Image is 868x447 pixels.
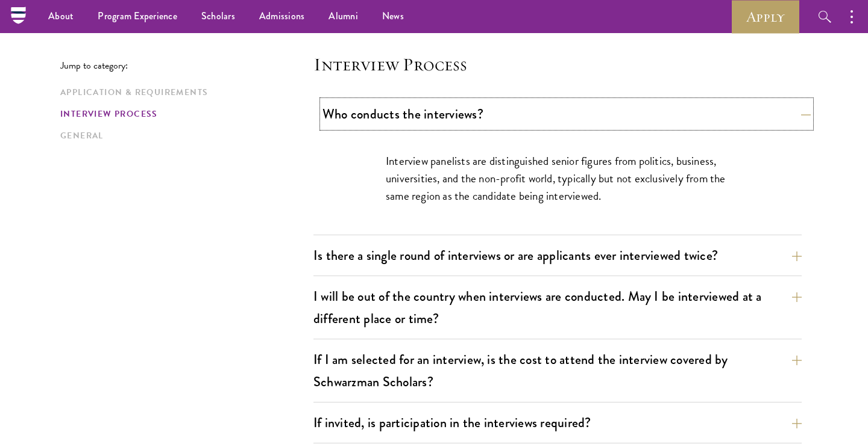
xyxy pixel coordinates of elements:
[60,86,306,99] a: Application & Requirements
[313,346,802,395] button: If I am selected for an interview, is the cost to attend the interview covered by Schwarzman Scho...
[313,242,802,269] button: Is there a single round of interviews or are applicants ever interviewed twice?
[386,152,729,205] p: Interview panelists are distinguished senior figures from politics, business, universities, and t...
[313,409,802,436] button: If invited, is participation in the interviews required?
[313,52,802,76] h4: Interview Process
[60,129,306,142] a: General
[322,100,811,128] button: Who conducts the interviews?
[313,283,802,332] button: I will be out of the country when interviews are conducted. May I be interviewed at a different p...
[60,108,306,120] a: Interview Process
[60,60,313,71] p: Jump to category:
